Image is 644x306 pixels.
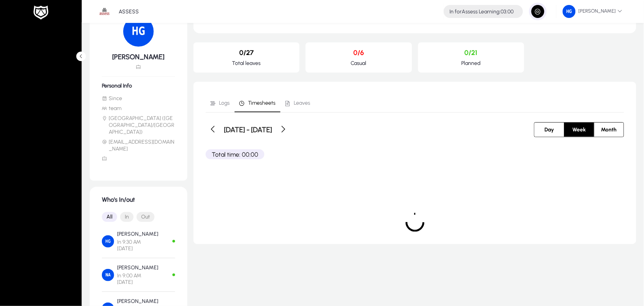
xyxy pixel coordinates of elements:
[206,94,235,112] a: Logs
[501,8,514,15] span: 03:00
[540,123,559,137] span: Day
[312,49,406,57] p: 0/6
[102,212,117,222] button: All
[137,212,155,222] button: Out
[102,196,175,203] h1: Who's In/out
[117,298,158,304] p: [PERSON_NAME]
[117,231,158,237] p: [PERSON_NAME]
[312,60,406,66] p: Casual
[123,16,154,47] img: 143.png
[424,60,518,66] p: Planned
[563,5,623,18] span: [PERSON_NAME]
[594,123,624,137] button: Month
[200,60,293,66] p: Total leaves
[102,139,175,152] li: [EMAIL_ADDRESS][DOMAIN_NAME]
[102,95,175,102] li: Since
[450,8,514,15] h4: Assess Learning
[97,4,112,19] img: 1.png
[206,149,264,159] p: Total time: 00:00
[102,83,175,89] h6: Personal Info
[563,5,576,18] img: 143.png
[117,264,158,271] p: [PERSON_NAME]
[102,209,175,225] mat-button-toggle-group: Font Style
[294,100,310,106] span: Leaves
[597,123,621,137] span: Month
[219,100,230,106] span: Logs
[557,5,629,18] button: [PERSON_NAME]
[119,8,139,15] p: ASSESS
[565,123,594,137] button: Week
[102,269,114,281] img: Nahla Abdelaziz
[424,49,518,57] p: 0/21
[224,125,272,134] h3: [DATE] - [DATE]
[500,8,501,15] span: :
[102,53,175,61] h5: [PERSON_NAME]
[117,272,158,285] span: In 9:00 AM [DATE]
[280,94,315,112] a: Leaves
[117,239,158,252] span: In 9:30 AM [DATE]
[120,212,134,222] button: In
[568,123,591,137] span: Week
[535,123,564,137] button: Day
[102,115,175,136] li: [GEOGRAPHIC_DATA] ([GEOGRAPHIC_DATA]/[GEOGRAPHIC_DATA])
[200,49,293,57] p: 0/27
[31,5,50,21] img: white-logo.png
[450,8,462,15] span: In for
[102,235,114,248] img: Hossam Gad
[102,105,175,112] li: team
[235,94,280,112] a: Timesheets
[248,100,275,106] span: Timesheets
